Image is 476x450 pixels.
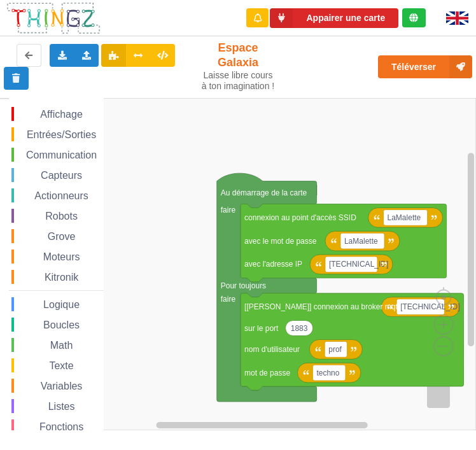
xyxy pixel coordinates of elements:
text: avec l'adresse IP [244,260,302,269]
text: nom d'utilisateur [244,345,300,354]
span: Kitronik [43,272,80,283]
span: Capteurs [39,170,84,181]
div: Laisse libre cours à ton imagination ! [201,70,274,92]
text: [TECHNICAL_ID] [400,302,459,311]
div: Espace Galaxia [201,41,274,92]
text: LaMalette [388,213,421,222]
button: Appairer une carte [270,8,398,28]
text: connexion au point d'accès SSID [244,213,356,222]
text: faire [221,295,236,304]
span: Affichage [38,109,84,120]
text: prof [328,345,342,354]
text: techno [316,368,339,377]
span: Boucles [41,320,81,330]
span: Grove [46,231,78,242]
div: Espace de travail de Blocky [9,98,476,441]
span: Actionneurs [32,190,90,201]
img: thingz_logo.png [6,1,101,35]
text: avec le mot de passe [244,236,317,245]
text: Au démarrage de la carte [221,188,307,197]
div: Tu es connecté au serveur de création de Thingz [402,8,426,27]
text: faire [221,205,236,214]
span: Fonctions [38,421,85,432]
text: LaMalette [344,236,378,245]
text: Pour toujours [221,281,266,290]
span: Robots [43,211,80,221]
span: Variables [39,381,85,391]
span: Entrées/Sorties [25,129,98,140]
span: Communication [24,150,99,160]
text: 1883 [291,323,308,332]
span: Listes [46,401,77,412]
img: gb.png [446,11,468,25]
text: [[PERSON_NAME]] connexion au broker mqtt [244,302,400,311]
text: sur le port [244,323,279,332]
button: Téléverser [378,55,472,78]
span: Moteurs [41,251,82,262]
span: Math [48,340,75,351]
span: Logique [41,299,81,310]
text: [TECHNICAL_ID] [329,260,388,269]
text: mot de passe [244,368,290,377]
span: Texte [47,360,75,371]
